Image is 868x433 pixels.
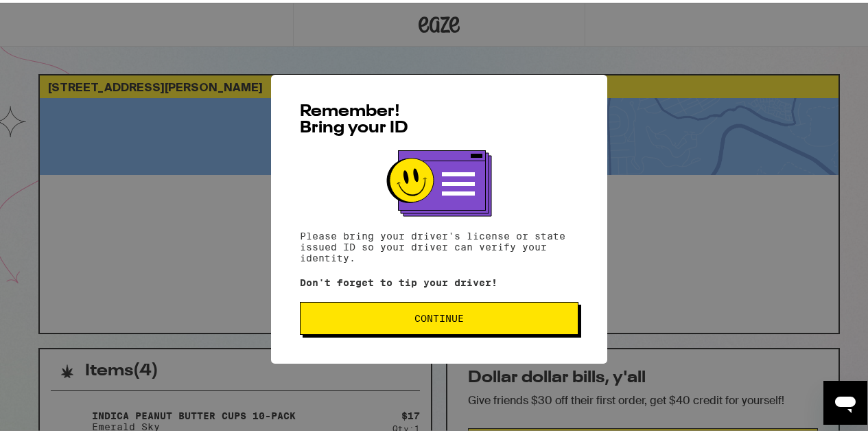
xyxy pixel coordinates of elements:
p: Don't forget to tip your driver! [300,274,578,285]
p: Please bring your driver's license or state issued ID so your driver can verify your identity. [300,228,578,261]
span: Continue [414,311,464,320]
iframe: Button to launch messaging window [823,378,867,422]
span: Remember! Bring your ID [300,101,408,134]
button: Continue [300,299,578,332]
